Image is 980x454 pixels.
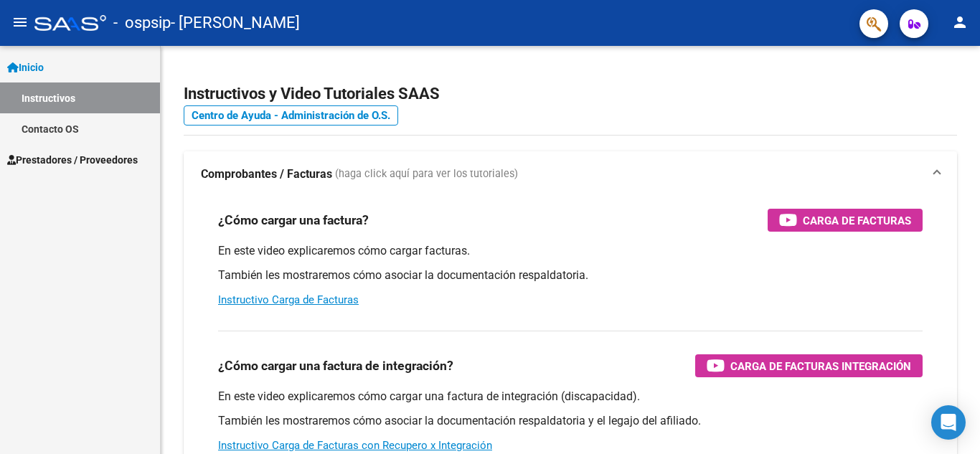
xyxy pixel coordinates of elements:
p: En este video explicaremos cómo cargar una factura de integración (discapacidad). [218,389,923,405]
span: - ospsip [113,7,171,39]
span: (haga click aquí para ver los tutoriales) [335,166,518,182]
button: Carga de Facturas [768,209,923,232]
span: - [PERSON_NAME] [171,7,300,39]
p: También les mostraremos cómo asociar la documentación respaldatoria y el legajo del afiliado. [218,413,923,429]
a: Centro de Ayuda - Administración de O.S. [184,105,398,126]
h3: ¿Cómo cargar una factura? [218,210,369,230]
p: En este video explicaremos cómo cargar facturas. [218,243,923,259]
h2: Instructivos y Video Tutoriales SAAS [184,80,957,108]
span: Carga de Facturas [803,212,911,230]
a: Instructivo Carga de Facturas con Recupero x Integración [218,439,492,452]
span: Carga de Facturas Integración [730,357,911,375]
mat-icon: menu [11,14,29,31]
h3: ¿Cómo cargar una factura de integración? [218,356,453,376]
strong: Comprobantes / Facturas [201,166,332,182]
span: Inicio [7,60,44,75]
button: Carga de Facturas Integración [695,354,923,377]
mat-icon: person [951,14,969,31]
p: También les mostraremos cómo asociar la documentación respaldatoria. [218,268,923,283]
span: Prestadores / Proveedores [7,152,138,168]
div: Open Intercom Messenger [931,405,966,440]
a: Instructivo Carga de Facturas [218,293,359,306]
mat-expansion-panel-header: Comprobantes / Facturas (haga click aquí para ver los tutoriales) [184,151,957,197]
